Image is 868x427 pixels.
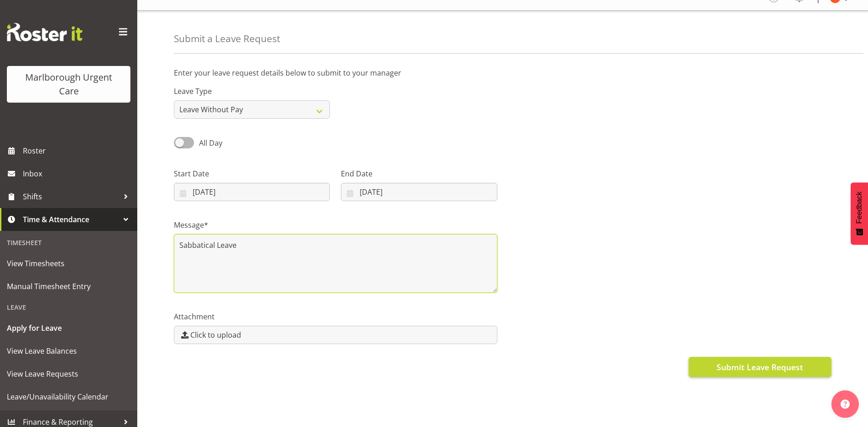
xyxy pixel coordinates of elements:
[855,192,863,224] span: Feedback
[2,339,135,362] a: View Leave Balances
[341,183,497,201] input: Click to select...
[7,23,82,41] img: Rosterit website logo
[174,183,330,201] input: Click to select...
[174,219,497,230] label: Message*
[341,168,497,179] label: End Date
[23,144,133,158] span: Roster
[16,71,121,98] div: Marlborough Urgent Care
[174,67,831,78] p: Enter your leave request details below to submit to your manager
[689,357,831,377] button: Submit Leave Request
[2,317,135,339] a: Apply for Leave
[7,344,130,358] span: View Leave Balances
[2,275,135,298] a: Manual Timesheet Entry
[190,329,241,340] span: Click to upload
[7,279,130,293] span: Manual Timesheet Entry
[174,168,330,179] label: Start Date
[717,361,803,373] span: Submit Leave Request
[174,86,330,97] label: Leave Type
[7,257,130,270] span: View Timesheets
[23,213,119,226] span: Time & Attendance
[7,321,130,335] span: Apply for Leave
[851,182,868,245] button: Feedback - Show survey
[174,311,497,322] label: Attachment
[2,362,135,385] a: View Leave Requests
[2,385,135,408] a: Leave/Unavailability Calendar
[23,190,119,203] span: Shifts
[174,33,280,44] h4: Submit a Leave Request
[7,390,130,404] span: Leave/Unavailability Calendar
[2,252,135,275] a: View Timesheets
[841,400,850,409] img: help-xxl-2.png
[2,233,135,252] div: Timesheet
[7,367,130,381] span: View Leave Requests
[2,298,135,317] div: Leave
[199,138,222,148] span: All Day
[23,167,133,181] span: Inbox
